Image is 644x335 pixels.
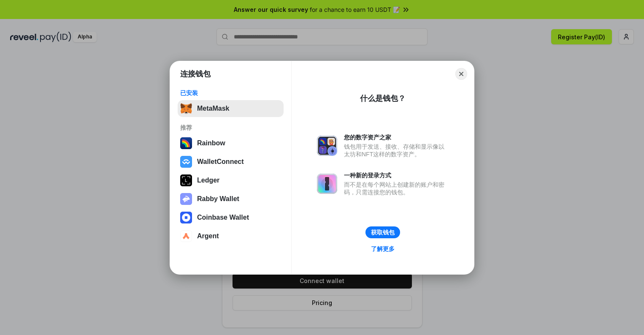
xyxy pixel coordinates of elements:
button: 获取钱包 [365,226,400,238]
button: Coinbase Wallet [178,209,284,226]
div: 获取钱包 [371,229,395,236]
button: Argent [178,228,284,245]
button: Close [455,68,467,80]
div: 什么是钱包？ [360,93,406,103]
button: WalletConnect [178,153,284,170]
div: 了解更多 [371,245,395,253]
img: svg+xml,%3Csvg%20width%3D%22120%22%20height%3D%22120%22%20viewBox%3D%220%200%20120%20120%22%20fil... [180,137,192,149]
div: 推荐 [180,124,281,131]
div: 钱包用于发送、接收、存储和显示像以太坊和NFT这样的数字资产。 [344,143,449,158]
div: 一种新的登录方式 [344,172,449,179]
div: Ledger [197,177,219,184]
h1: 连接钱包 [180,69,211,79]
div: Argent [197,232,219,240]
button: Ledger [178,172,284,189]
div: 而不是在每个网站上创建新的账户和密码，只需连接您的钱包。 [344,181,449,196]
button: MetaMask [178,100,284,117]
img: svg+xml,%3Csvg%20fill%3D%22none%22%20height%3D%2233%22%20viewBox%3D%220%200%2035%2033%22%20width%... [180,103,192,114]
a: 了解更多 [366,243,400,254]
div: 您的数字资产之家 [344,133,449,141]
img: svg+xml,%3Csvg%20width%3D%2228%22%20height%3D%2228%22%20viewBox%3D%220%200%2028%2028%22%20fill%3D... [180,156,192,168]
img: svg+xml,%3Csvg%20xmlns%3D%22http%3A%2F%2Fwww.w3.org%2F2000%2Fsvg%22%20fill%3D%22none%22%20viewBox... [180,193,192,205]
div: Rainbow [197,139,225,147]
img: svg+xml,%3Csvg%20width%3D%2228%22%20height%3D%2228%22%20viewBox%3D%220%200%2028%2028%22%20fill%3D... [180,212,192,223]
div: MetaMask [197,105,229,112]
img: svg+xml,%3Csvg%20xmlns%3D%22http%3A%2F%2Fwww.w3.org%2F2000%2Fsvg%22%20fill%3D%22none%22%20viewBox... [317,174,337,194]
div: Rabby Wallet [197,195,239,203]
button: Rabby Wallet [178,191,284,207]
img: svg+xml,%3Csvg%20xmlns%3D%22http%3A%2F%2Fwww.w3.org%2F2000%2Fsvg%22%20fill%3D%22none%22%20viewBox... [317,136,337,156]
div: WalletConnect [197,158,244,166]
button: Rainbow [178,135,284,152]
div: 已安装 [180,89,281,97]
img: svg+xml,%3Csvg%20width%3D%2228%22%20height%3D%2228%22%20viewBox%3D%220%200%2028%2028%22%20fill%3D... [180,230,192,242]
img: svg+xml,%3Csvg%20xmlns%3D%22http%3A%2F%2Fwww.w3.org%2F2000%2Fsvg%22%20width%3D%2228%22%20height%3... [180,174,192,186]
div: Coinbase Wallet [197,214,249,221]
